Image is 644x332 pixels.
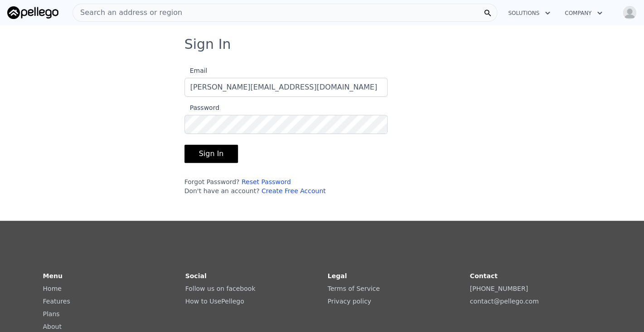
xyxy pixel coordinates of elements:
[501,5,557,21] button: Solutions
[185,298,244,305] a: How to UsePellego
[328,285,380,292] a: Terms of Service
[470,298,539,305] a: contact@pellego.com
[184,78,387,97] input: Email
[242,178,291,185] a: Reset Password
[184,104,219,111] span: Password
[7,6,58,19] img: Pellego
[73,7,182,18] span: Search an address or region
[184,67,208,74] span: Email
[184,115,387,134] input: Password
[470,272,498,280] strong: Contact
[184,36,460,52] h3: Sign In
[185,285,256,292] a: Follow us on facebook
[43,323,62,330] a: About
[185,272,207,280] strong: Social
[622,5,637,20] img: avatar
[328,298,371,305] a: Privacy policy
[328,272,347,280] strong: Legal
[557,5,610,21] button: Company
[184,145,238,163] button: Sign In
[184,177,387,195] div: Forgot Password? Don't have an account?
[43,310,60,318] a: Plans
[261,187,326,194] a: Create Free Account
[43,272,63,280] strong: Menu
[43,298,70,305] a: Features
[43,285,62,292] a: Home
[470,285,528,292] a: [PHONE_NUMBER]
